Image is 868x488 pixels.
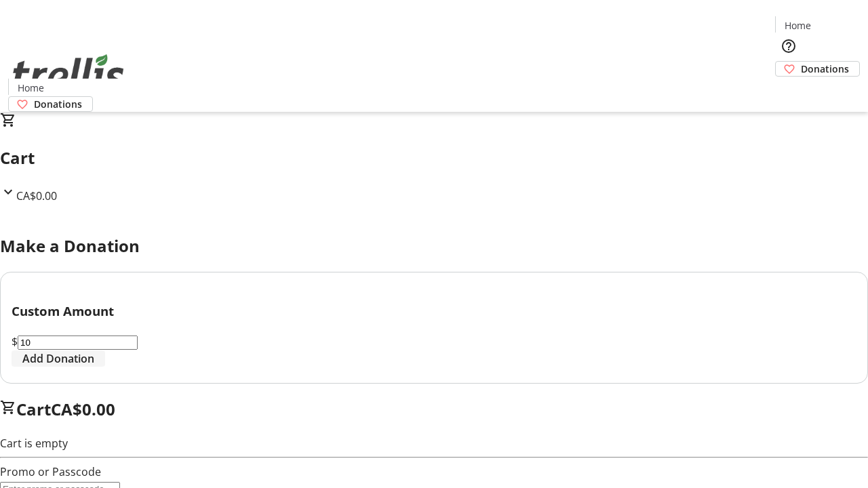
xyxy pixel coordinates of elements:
[801,62,849,76] span: Donations
[18,81,44,95] span: Home
[775,61,860,77] a: Donations
[8,96,93,112] a: Donations
[34,97,82,111] span: Donations
[12,334,18,349] span: $
[16,188,57,203] span: CA$0.00
[12,302,856,321] h3: Custom Amount
[22,350,94,367] span: Add Donation
[785,18,811,33] span: Home
[775,77,802,104] button: Cart
[18,335,138,350] input: Donation Amount
[9,81,52,95] a: Home
[775,33,802,60] button: Help
[51,398,115,420] span: CA$0.00
[8,39,129,107] img: Orient E2E Organization ZwS7lenqNW's Logo
[12,350,105,367] button: Add Donation
[776,18,819,33] a: Home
